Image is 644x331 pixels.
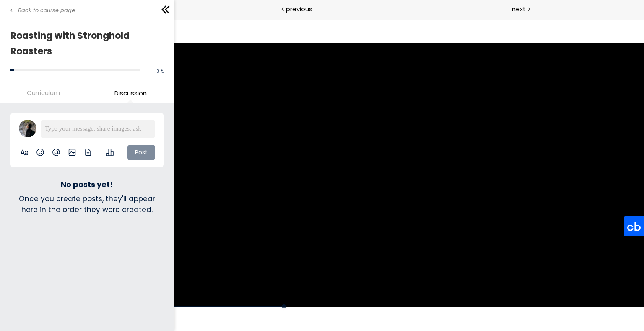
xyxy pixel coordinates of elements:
img: avatar [19,120,36,137]
span: next [512,4,526,14]
div: Once you create posts, they'll appear here in the order they were created. [10,193,164,216]
h3: No posts yet! [61,180,113,189]
span: Curriculum [27,88,60,98]
span: Discussion [114,88,147,98]
a: Back to course page [10,6,75,15]
span: 3 % [157,68,164,74]
span: previous [286,4,312,14]
h1: Roasting with Stronghold Roasters [10,28,159,59]
span: Back to course page [18,6,75,15]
